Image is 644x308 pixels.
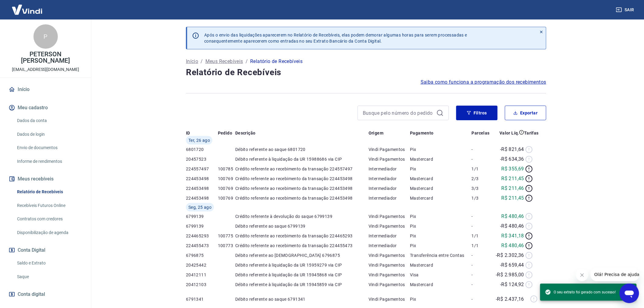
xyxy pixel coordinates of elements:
[500,281,524,288] p: -R$ 124,92
[472,223,492,229] p: -
[235,156,369,162] p: Débito referente à liquidação da UR 15988686 via CIP
[7,243,84,257] button: Conta Digital
[235,252,369,258] p: Débito referente ao [DEMOGRAPHIC_DATA] 6796875
[218,243,235,249] p: 100773
[204,32,467,44] p: Após o envio das liquidações aparecerem no Relatório de Recebíveis, elas podem demorar algumas ho...
[500,146,524,153] p: -R$ 821,64
[472,176,492,182] p: 2/3
[369,130,383,136] p: Origem
[421,79,546,86] a: Saiba como funciona a programação dos recebimentos
[186,166,218,172] p: 224557497
[250,58,303,65] p: Relatório de Recebíveis
[235,130,256,136] p: Descrição
[186,223,218,229] p: 6799139
[410,233,472,239] p: Pix
[615,4,637,16] button: Sair
[410,272,472,278] p: Visa
[410,213,472,219] p: Pix
[369,176,410,182] p: Intermediador
[410,130,434,136] p: Pagamento
[186,282,218,288] p: 20412103
[620,284,639,303] iframe: Botão para abrir a janela de mensagens
[186,146,218,152] p: 6801720
[246,58,248,65] p: /
[410,176,472,182] p: Mastercard
[186,296,218,302] p: 6791341
[472,156,492,162] p: -
[499,130,519,136] p: Valor Líq.
[369,213,410,219] p: Vindi Pagamentos
[205,58,243,65] a: Meus Recebíveis
[7,83,84,96] a: Início
[369,252,410,258] p: Vindi Pagamentos
[410,185,472,191] p: Mastercard
[505,106,546,120] button: Exportar
[369,243,410,249] p: Intermediador
[186,176,218,182] p: 224453498
[472,195,492,201] p: 1/3
[496,296,524,303] p: -R$ 2.437,16
[502,242,524,249] p: R$ 480,46
[410,156,472,162] p: Mastercard
[456,106,498,120] button: Filtros
[369,296,410,302] p: Vindi Pagamentos
[186,195,218,201] p: 224453498
[218,176,235,182] p: 100769
[188,137,210,143] span: Ter, 26 ago
[15,114,84,127] a: Dados da conta
[235,213,369,219] p: Crédito referente à devolução do saque 6799139
[15,186,84,198] a: Relatório de Recebíveis
[186,262,218,268] p: 20425442
[15,271,84,283] a: Saque
[7,288,84,301] a: Conta digital
[369,223,410,229] p: Vindi Pagamentos
[188,204,212,210] span: Seg, 25 ago
[186,272,218,278] p: 20412111
[502,185,524,192] p: R$ 211,46
[186,243,218,249] p: 224455473
[15,226,84,239] a: Disponibilização de agenda
[7,0,47,19] img: Vindi
[363,108,434,117] input: Busque pelo número do pedido
[410,262,472,268] p: Mastercard
[502,175,524,182] p: R$ 211,45
[186,233,218,239] p: 224465293
[502,165,524,173] p: R$ 355,69
[186,66,546,79] h4: Relatório de Recebíveis
[218,195,235,201] p: 100769
[186,58,198,65] a: Início
[472,296,492,302] p: -
[591,268,639,281] iframe: Mensagem da empresa
[218,130,232,136] p: Pedido
[186,252,218,258] p: 6796875
[500,261,524,269] p: -R$ 659,44
[369,185,410,191] p: Intermediador
[410,243,472,249] p: Pix
[201,58,203,65] p: /
[186,213,218,219] p: 6799139
[218,233,235,239] p: 100775
[502,194,524,202] p: R$ 211,45
[496,271,524,278] p: -R$ 2.985,00
[545,289,616,295] span: O seu extrato foi gerado com sucesso!
[410,146,472,152] p: Pix
[186,156,218,162] p: 20457523
[524,130,539,136] p: Tarifas
[472,243,492,249] p: 1/1
[472,146,492,152] p: -
[5,51,86,64] p: PETERSON [PERSON_NAME]
[186,130,190,136] p: ID
[235,243,369,249] p: Crédito referente ao recebimento da transação 224455473
[576,269,588,281] iframe: Fechar mensagem
[410,166,472,172] p: Pix
[33,24,58,49] div: P
[410,252,472,258] p: Transferência entre Contas
[472,282,492,288] p: -
[369,195,410,201] p: Intermediador
[18,290,45,299] span: Conta digital
[15,155,84,168] a: Informe de rendimentos
[186,185,218,191] p: 224453498
[502,232,524,240] p: R$ 341,18
[502,213,524,220] p: R$ 480,46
